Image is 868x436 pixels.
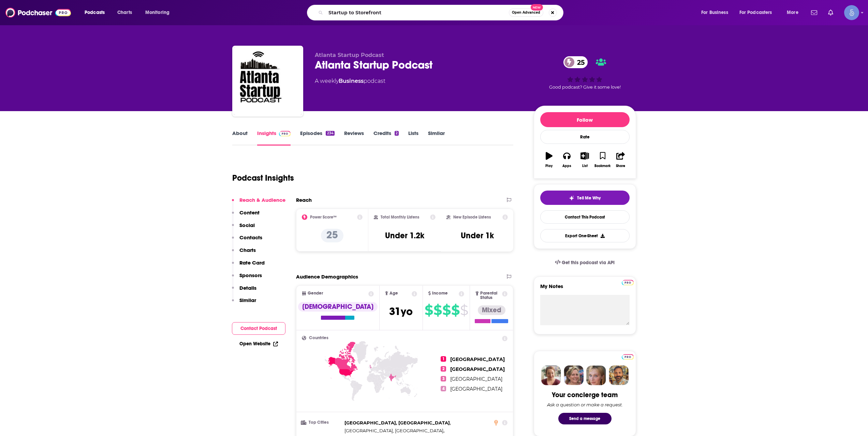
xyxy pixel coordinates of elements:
[239,209,260,216] p: Content
[461,230,494,241] h3: Under 1k
[540,191,630,205] button: tell me why sparkleTell Me Why
[552,391,618,399] div: Your concierge team
[432,291,448,296] span: Income
[381,215,419,220] h2: Total Monthly Listens
[540,210,630,224] a: Contact This Podcast
[450,386,502,392] span: [GEOGRAPHIC_DATA]
[339,78,364,84] a: Business
[441,376,446,381] span: 3
[616,164,625,168] div: Share
[232,234,262,247] button: Contacts
[782,7,807,18] button: open menu
[300,130,334,146] a: Episodes234
[373,130,399,146] a: Credits2
[609,365,629,385] img: Jon Profile
[453,215,491,220] h2: New Episode Listens
[460,305,468,316] span: $
[389,305,413,318] span: 31 yo
[232,173,294,183] h1: Podcast Insights
[234,47,302,115] img: Atlanta Startup Podcast
[450,356,505,362] span: [GEOGRAPHIC_DATA]
[549,254,620,271] a: Get this podcast via API
[696,7,737,18] button: open menu
[570,56,588,68] span: 25
[577,195,601,201] span: Tell Me Why
[232,259,265,272] button: Rate Card
[232,297,256,310] button: Similar
[549,85,621,90] span: Good podcast? Give it some love!
[844,5,859,20] span: Logged in as Spiral5-G1
[450,376,502,382] span: [GEOGRAPHIC_DATA]
[313,5,570,20] div: Search podcasts, credits, & more...
[540,283,630,295] label: My Notes
[239,285,256,291] p: Details
[296,197,312,203] h2: Reach
[308,291,323,296] span: Gender
[540,112,630,127] button: Follow
[512,11,540,14] span: Open Advanced
[739,8,772,17] span: For Podcasters
[541,365,561,385] img: Sydney Profile
[586,365,606,385] img: Jules Profile
[239,272,262,279] p: Sponsors
[433,305,442,316] span: $
[545,164,553,168] div: Play
[425,305,433,316] span: $
[239,247,256,253] p: Charts
[582,164,588,168] div: List
[5,6,71,19] img: Podchaser - Follow, Share and Rate Podcasts
[344,420,450,425] span: [GEOGRAPHIC_DATA], [GEOGRAPHIC_DATA]
[622,279,634,285] a: Pro website
[232,197,285,209] button: Reach & Audience
[385,230,424,241] h3: Under 1.2k
[296,273,358,280] h2: Audience Demographics
[808,7,820,18] a: Show notifications dropdown
[141,7,178,18] button: open menu
[232,285,256,297] button: Details
[302,420,342,425] h3: Top Cities
[540,148,558,172] button: Play
[395,131,399,136] div: 2
[279,131,291,136] img: Podchaser Pro
[298,302,378,312] div: [DEMOGRAPHIC_DATA]
[408,130,418,146] a: Lists
[389,291,398,296] span: Age
[622,354,634,360] img: Podchaser Pro
[321,229,343,242] p: 25
[145,8,170,17] span: Monitoring
[442,305,451,316] span: $
[558,148,576,172] button: Apps
[232,222,255,235] button: Social
[534,52,636,94] div: 25Good podcast? Give it some love!
[309,336,328,340] span: Countries
[232,247,256,259] button: Charts
[80,7,114,18] button: open menu
[441,356,446,362] span: 1
[562,260,615,266] span: Get this podcast via API
[344,427,444,435] span: ,
[239,222,255,228] p: Social
[825,7,836,18] a: Show notifications dropdown
[441,366,446,372] span: 2
[787,8,798,17] span: More
[735,7,782,18] button: open menu
[239,259,265,266] p: Rate Card
[232,272,262,285] button: Sponsors
[531,4,543,11] span: New
[478,305,505,315] div: Mixed
[622,280,634,285] img: Podchaser Pro
[315,52,384,58] span: Atlanta Startup Podcast
[509,9,543,17] button: Open AdvancedNew
[239,341,278,347] a: Open Website
[540,229,630,242] button: Export One-Sheet
[558,413,612,424] button: Send a message
[622,353,634,360] a: Pro website
[701,8,728,17] span: For Business
[232,130,248,146] a: About
[315,77,385,85] div: A weekly podcast
[344,428,443,433] span: [GEOGRAPHIC_DATA], [GEOGRAPHIC_DATA]
[428,130,445,146] a: Similar
[844,5,859,20] button: Show profile menu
